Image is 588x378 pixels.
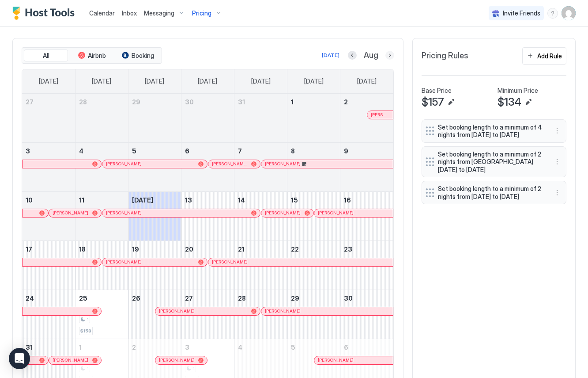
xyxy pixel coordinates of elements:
span: [PERSON_NAME] [265,161,301,167]
span: 29 [291,294,299,302]
span: 29 [132,98,140,106]
a: August 11, 2025 [75,192,128,208]
span: 17 [26,245,32,253]
button: Previous month [348,51,357,60]
div: User profile [562,6,576,20]
a: August 23, 2025 [340,241,393,257]
span: 3 [185,344,189,351]
span: [DATE] [304,77,324,85]
td: August 17, 2025 [22,241,75,290]
span: 15 [291,196,298,204]
div: [PERSON_NAME] [106,210,257,216]
div: [PERSON_NAME] [318,210,389,216]
a: August 22, 2025 [287,241,340,257]
div: [PERSON_NAME] [318,357,389,363]
span: All [43,52,49,60]
span: [PERSON_NAME] [371,112,389,118]
span: [PERSON_NAME] [106,259,142,265]
span: $134 [498,95,521,109]
a: August 19, 2025 [128,241,181,257]
a: Inbox [122,8,137,18]
span: 24 [26,294,34,302]
button: More options [552,126,562,136]
a: July 28, 2025 [75,94,128,110]
a: August 10, 2025 [22,192,75,208]
span: [PERSON_NAME] [53,210,88,216]
div: menu [547,8,558,19]
td: August 5, 2025 [128,142,181,191]
span: [PERSON_NAME] [212,259,248,265]
td: August 7, 2025 [234,142,287,191]
span: 3 [26,147,30,155]
div: [PERSON_NAME] [159,308,257,314]
span: [DATE] [132,196,153,204]
td: August 27, 2025 [181,290,234,339]
td: July 27, 2025 [22,94,75,143]
span: Pricing [192,9,211,17]
span: 6 [344,344,348,351]
a: July 27, 2025 [22,94,75,110]
span: 9 [344,147,348,155]
button: Edit [446,97,456,107]
a: August 7, 2025 [234,143,287,159]
td: August 8, 2025 [287,142,340,191]
div: [PERSON_NAME] [265,210,310,216]
span: [PERSON_NAME] [106,161,142,167]
a: Tuesday [136,69,173,93]
a: July 29, 2025 [128,94,181,110]
span: Calendar [89,9,115,17]
span: [DATE] [251,77,271,85]
div: [PERSON_NAME] [265,161,389,167]
a: August 1, 2025 [287,94,340,110]
span: Base Price [422,87,452,95]
span: 23 [344,245,352,253]
span: [PERSON_NAME] [159,357,195,363]
div: tab-group [22,47,162,64]
a: September 4, 2025 [234,339,287,355]
div: [PERSON_NAME] [265,308,389,314]
a: July 30, 2025 [181,94,234,110]
span: [PERSON_NAME] [318,357,354,363]
div: [PERSON_NAME] [159,357,204,363]
td: August 28, 2025 [234,290,287,339]
td: August 16, 2025 [340,191,393,241]
a: August 6, 2025 [181,143,234,159]
span: $158 [80,328,91,334]
span: Airbnb [88,52,106,60]
span: 4 [238,344,242,351]
a: Thursday [242,69,279,93]
span: Booking [132,52,154,60]
a: Monday [83,69,120,93]
td: August 24, 2025 [22,290,75,339]
td: July 31, 2025 [234,94,287,143]
span: Set booking length to a minimum of 4 nights from [DATE] to [DATE] [438,123,543,139]
span: [PERSON_NAME] [106,210,142,216]
span: [DATE] [198,77,217,85]
a: Host Tools Logo [12,7,79,20]
span: Messaging [144,9,174,17]
div: [PERSON_NAME] [212,259,389,265]
span: 20 [185,245,193,253]
span: [DATE] [92,77,111,85]
a: August 14, 2025 [234,192,287,208]
td: August 18, 2025 [75,241,128,290]
span: [DATE] [145,77,164,85]
td: August 4, 2025 [75,142,128,191]
a: August 29, 2025 [287,290,340,306]
td: August 29, 2025 [287,290,340,339]
a: August 5, 2025 [128,143,181,159]
a: August 28, 2025 [234,290,287,306]
td: August 14, 2025 [234,191,287,241]
span: [DATE] [357,77,377,85]
span: 21 [238,245,245,253]
span: 31 [26,344,33,351]
span: 13 [185,196,192,204]
div: Add Rule [537,51,562,61]
span: [PERSON_NAME] [318,210,354,216]
span: 18 [79,245,86,253]
a: August 30, 2025 [340,290,393,306]
span: 6 [185,147,189,155]
span: 7 [238,147,242,155]
td: August 22, 2025 [287,241,340,290]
